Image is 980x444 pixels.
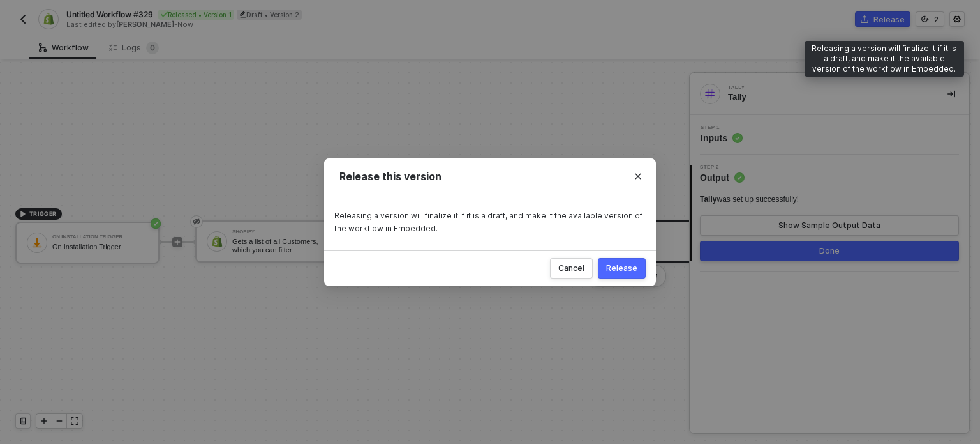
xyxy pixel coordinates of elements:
span: icon-expand [71,417,78,425]
img: integration-icon [43,13,54,25]
span: eye-invisible [193,217,200,227]
span: icon-play [174,238,181,246]
button: Close [620,158,656,194]
button: Cancel [550,258,593,279]
div: Released • Version 1 [158,10,234,20]
img: icon [211,236,223,247]
div: Step 1Inputs [690,125,969,144]
span: icon-versioning [921,15,929,23]
div: Done [819,246,840,256]
div: Step 2Output Tallywas set up successfully!Show Sample Output DataDone [690,165,969,261]
div: Workflow [39,43,89,53]
span: icon-collapse-right [947,90,955,98]
div: Gets a list of all Customers, which you can filter [232,238,328,254]
button: back [15,11,31,27]
span: Tally [700,195,716,204]
div: Release [873,14,905,25]
div: 2 [934,14,939,25]
span: Inputs [701,132,743,144]
button: Show Sample Output Data [700,215,959,236]
span: Untitled Workflow #329 [66,9,153,20]
button: Release [855,11,910,27]
div: Logs [109,42,159,54]
sup: 0 [146,42,159,54]
div: Tally [728,91,927,103]
span: [PERSON_NAME] [116,20,174,29]
img: integration-icon [704,88,716,100]
span: TRIGGER [29,209,57,219]
div: Cancel [558,263,584,273]
img: back [18,14,28,24]
div: was set up successfully! [700,194,799,205]
span: icon-success-page [151,218,161,229]
div: Release this version [339,169,641,183]
img: icon [31,237,43,249]
div: Tally [728,85,919,90]
span: Step 2 [700,165,745,170]
span: Output [700,171,745,184]
span: icon-play [40,417,48,425]
button: Release [598,258,646,279]
span: icon-minus [56,417,63,425]
span: icon-settings [953,15,961,23]
div: Release [606,263,637,273]
div: Releasing a version will finalize it if it is a draft, and make it the available version of the w... [334,210,646,235]
span: icon-commerce [861,15,868,23]
span: icon-play [19,210,27,218]
div: Show Sample Output Data [778,220,880,231]
div: Releasing a version will finalize it if it is a draft, and make it the available version of the w... [805,41,964,77]
span: Step 1 [701,125,743,130]
div: On Installation Trigger [52,234,148,240]
button: 2 [916,11,944,27]
div: On Installation Trigger [52,243,148,251]
span: icon-edit [239,11,246,18]
div: Draft • Version 2 [237,10,302,20]
div: Last edited by - Now [66,20,489,29]
button: Done [700,241,959,261]
div: Shopify [232,229,328,234]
